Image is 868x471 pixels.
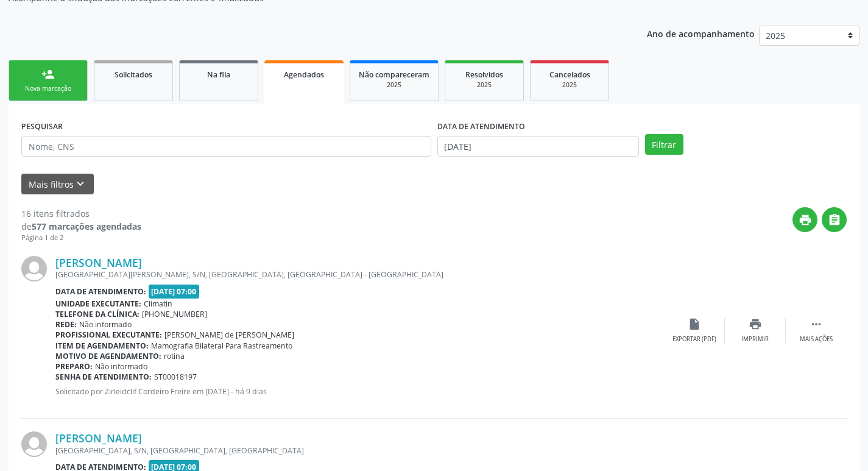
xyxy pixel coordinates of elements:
label: DATA DE ATENDIMENTO [437,117,525,136]
div: Página 1 de 2 [21,233,141,243]
b: Profissional executante: [55,330,162,340]
button:  [822,207,847,232]
div: 2025 [454,80,515,90]
span: rotina [164,351,185,361]
button: print [792,207,817,232]
div: Mais ações [800,335,833,344]
span: Cancelados [549,69,590,80]
button: Filtrar [645,134,683,155]
span: Na fila [207,69,230,80]
span: Mamografia Bilateral Para Rastreamento [151,341,292,351]
b: Telefone da clínica: [55,309,139,319]
span: Não compareceram [359,69,429,80]
img: img [21,256,47,282]
b: Data de atendimento: [55,286,146,297]
b: Senha de atendimento: [55,372,152,382]
button: Mais filtroskeyboard_arrow_down [21,174,94,195]
span: Climatin [144,299,172,309]
span: Agendados [284,69,324,80]
div: Imprimir [741,335,769,344]
div: 2025 [539,80,600,90]
div: Exportar (PDF) [672,335,716,344]
div: de [21,220,141,233]
span: Não informado [95,361,147,372]
strong: 577 marcações agendadas [32,221,141,232]
b: Motivo de agendamento: [55,351,161,361]
span: Não informado [79,319,132,330]
span: Solicitados [115,69,152,80]
span: [PERSON_NAME] de [PERSON_NAME] [164,330,294,340]
i:  [828,213,841,227]
div: 16 itens filtrados [21,207,141,220]
b: Preparo: [55,361,93,372]
span: Resolvidos [465,69,503,80]
b: Item de agendamento: [55,341,149,351]
div: 2025 [359,80,429,90]
input: Nome, CNS [21,136,431,157]
label: PESQUISAR [21,117,63,136]
span: ST00018197 [154,372,197,382]
i: insert_drive_file [688,317,701,331]
i: print [799,213,812,227]
p: Solicitado por Zirleidclif Cordeiro Freire em [DATE] - há 9 dias [55,386,664,397]
i: print [749,317,762,331]
a: [PERSON_NAME] [55,431,142,445]
b: Rede: [55,319,77,330]
input: Selecione um intervalo [437,136,639,157]
p: Ano de acompanhamento [647,26,755,41]
div: [GEOGRAPHIC_DATA], S/N, [GEOGRAPHIC_DATA], [GEOGRAPHIC_DATA] [55,445,664,456]
a: [PERSON_NAME] [55,256,142,269]
b: Unidade executante: [55,299,141,309]
div: person_add [41,68,55,81]
i: keyboard_arrow_down [74,177,87,191]
div: Nova marcação [18,84,79,93]
span: [PHONE_NUMBER] [142,309,207,319]
i:  [810,317,823,331]
span: [DATE] 07:00 [149,285,200,299]
div: [GEOGRAPHIC_DATA][PERSON_NAME], S/N, [GEOGRAPHIC_DATA], [GEOGRAPHIC_DATA] - [GEOGRAPHIC_DATA] [55,269,664,280]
